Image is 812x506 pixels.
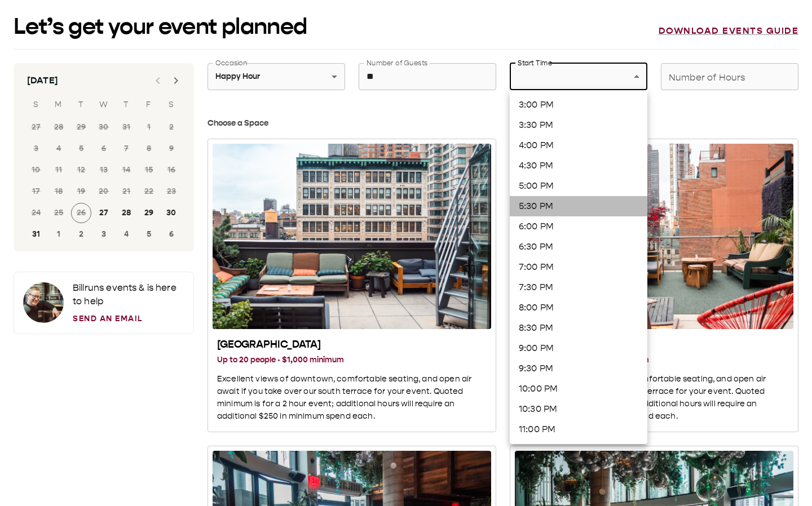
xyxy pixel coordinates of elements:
[510,95,647,115] li: 3:00 PM
[510,115,647,135] li: 3:30 PM
[510,237,647,257] li: 6:30 PM
[510,196,647,216] li: 5:30 PM
[510,298,647,318] li: 8:00 PM
[510,358,647,379] li: 9:30 PM
[510,338,647,358] li: 9:00 PM
[510,257,647,277] li: 7:00 PM
[510,419,647,440] li: 11:00 PM
[510,176,647,196] li: 5:00 PM
[510,277,647,298] li: 7:30 PM
[510,135,647,156] li: 4:00 PM
[510,318,647,338] li: 8:30 PM
[510,216,647,237] li: 6:00 PM
[510,156,647,176] li: 4:30 PM
[510,379,647,399] li: 10:00 PM
[510,399,647,419] li: 10:30 PM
